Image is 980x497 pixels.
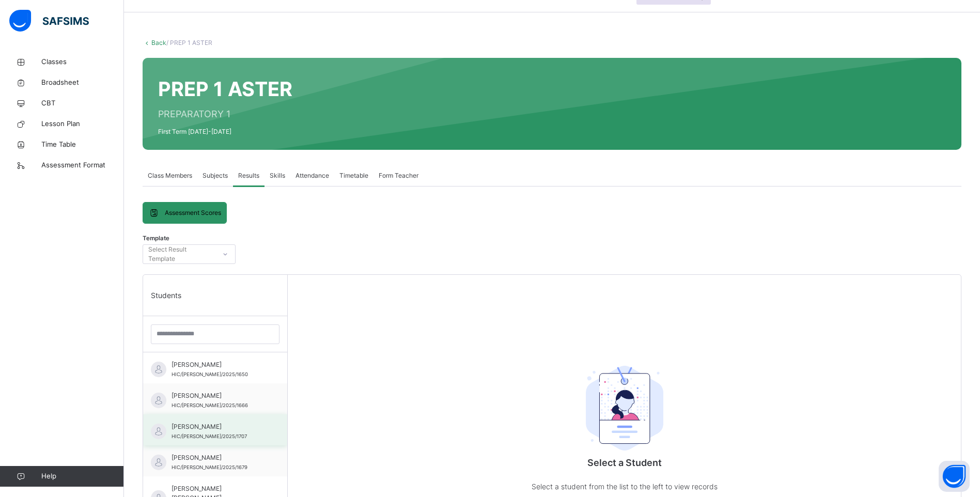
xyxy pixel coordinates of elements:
[151,39,166,46] a: Back
[172,371,248,377] span: HIC/[PERSON_NAME]/2025/1650
[238,171,259,180] span: Results
[172,360,264,369] span: [PERSON_NAME]
[151,290,181,301] span: Students
[295,171,329,180] span: Attendance
[148,244,214,264] div: Select Result Template
[151,455,166,470] img: default.svg
[41,160,124,170] span: Assessment Format
[172,391,264,400] span: [PERSON_NAME]
[172,433,247,439] span: HIC/[PERSON_NAME]/2025/1707
[41,57,124,67] span: Classes
[143,234,169,243] span: Template
[165,208,221,218] span: Assessment Scores
[148,171,192,180] span: Class Members
[203,171,228,180] span: Subjects
[532,339,718,360] div: Select a Student
[41,119,124,129] span: Lesson Plan
[9,10,89,32] img: safsims
[172,453,264,462] span: [PERSON_NAME]
[270,171,285,180] span: Skills
[151,362,166,377] img: default.svg
[172,464,247,470] span: HIC/[PERSON_NAME]/2025/1679
[586,366,663,451] img: student.207b5acb3037b72b59086e8b1a17b1d0.svg
[532,480,718,493] p: Select a student from the list to the left to view records
[532,456,718,470] p: Select a Student
[379,171,418,180] span: Form Teacher
[41,77,124,88] span: Broadsheet
[151,393,166,408] img: default.svg
[339,171,368,180] span: Timetable
[41,139,124,150] span: Time Table
[41,471,123,482] span: Help
[939,461,970,492] button: Open asap
[151,424,166,439] img: default.svg
[166,39,212,46] span: / PREP 1 ASTER
[172,422,264,431] span: [PERSON_NAME]
[41,98,124,108] span: CBT
[172,402,248,408] span: HIC/[PERSON_NAME]/2025/1666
